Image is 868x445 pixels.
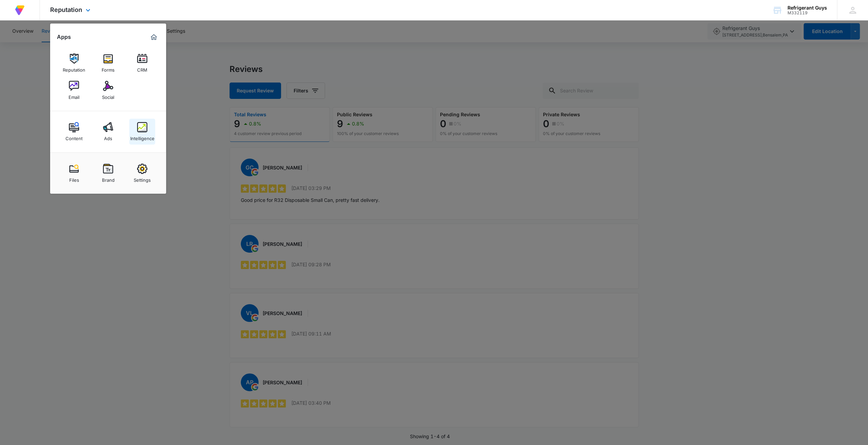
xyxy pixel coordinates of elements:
a: Files [61,160,87,186]
span: Reputation [50,6,82,13]
div: account name [788,5,827,11]
div: Forms [102,64,115,73]
a: Email [61,77,87,103]
img: Volusion [14,4,26,16]
div: Ads [104,132,112,141]
a: Intelligence [129,119,155,145]
a: Marketing 360® Dashboard [148,32,159,43]
a: Settings [129,160,155,186]
a: Social [95,77,121,103]
div: Brand [102,174,115,183]
div: Intelligence [130,132,155,141]
div: Files [69,174,79,183]
div: Reputation [63,64,85,73]
a: Forms [95,50,121,76]
a: Content [61,119,87,145]
a: CRM [129,50,155,76]
a: Ads [95,119,121,145]
a: Reputation [61,50,87,76]
div: account id [788,11,827,15]
div: Email [69,91,79,100]
div: Settings [134,174,151,183]
div: Social [102,91,114,100]
div: Content [65,132,83,141]
h2: Apps [57,34,71,40]
a: Brand [95,160,121,186]
div: CRM [137,64,147,73]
